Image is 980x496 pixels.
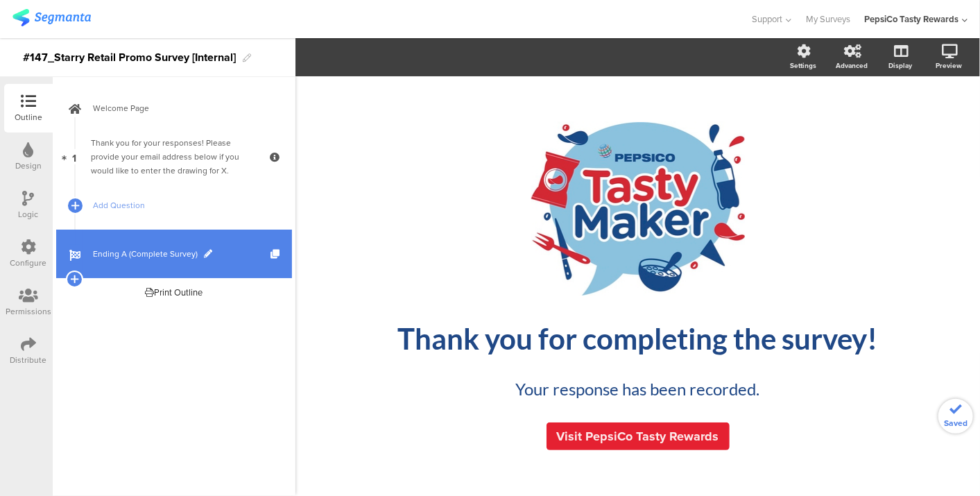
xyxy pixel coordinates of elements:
a: Welcome Page [56,84,292,132]
div: Outline [15,111,42,123]
div: Permissions [6,305,51,318]
div: Display [888,60,912,71]
span: Ending A (Complete Survey) [93,247,270,261]
img: segmanta logo [12,9,91,26]
span: 1 [73,149,77,164]
span: Support [753,12,783,26]
div: Settings [790,60,816,71]
div: Thank you for your responses! Please provide your email address below if you would like to enter ... [91,136,257,178]
p: Thank you for completing the survey! [381,321,895,356]
span: Visit PepsiCo Tasty Rewards [557,427,719,445]
p: Your response has been recorded. [430,377,846,402]
div: #147_Starry Retail Promo Survey [Internal] [23,46,236,69]
i: Duplicate [270,250,282,259]
div: Logic [19,208,39,221]
div: Distribute [10,354,47,366]
div: Configure [10,257,47,269]
div: PepsiCo Tasty Rewards [864,12,958,26]
a: Ending A (Complete Survey) [56,230,292,278]
span: Add Question [93,198,270,212]
div: Print Outline [146,286,203,299]
button: Visit PepsiCo Tasty Rewards [547,422,730,450]
div: Design [15,160,42,172]
div: Preview [936,60,962,71]
span: Saved [944,417,968,429]
span: Welcome Page [93,101,270,115]
div: Advanced [836,60,868,71]
a: 1 Thank you for your responses! Please provide your email address below if you would like to ente... [56,132,292,181]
